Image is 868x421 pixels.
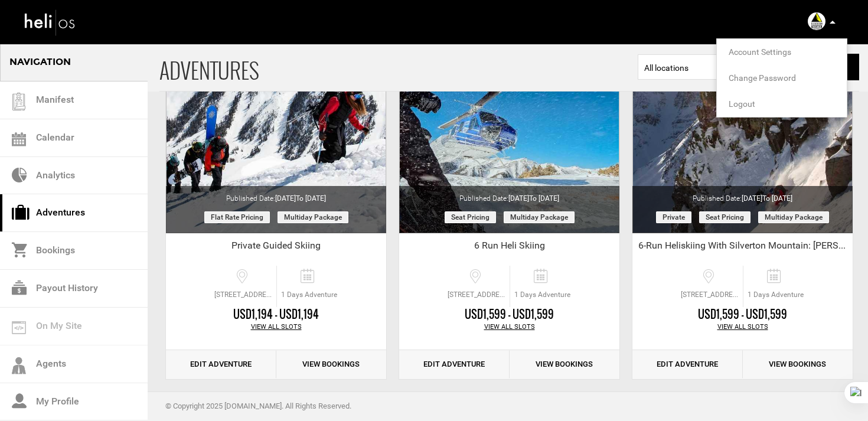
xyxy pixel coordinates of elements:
[510,290,575,300] span: 1 Days Adventure
[729,73,796,83] span: Change Password
[632,350,743,379] a: Edit Adventure
[758,211,829,223] span: Multiday package
[656,211,691,223] span: Private
[275,194,326,203] span: [DATE]
[166,239,386,257] div: Private Guided Skiing
[445,211,496,223] span: Seat Pricing
[445,290,510,300] span: [STREET_ADDRESS]
[644,62,732,74] span: All locations
[742,194,792,203] span: [DATE]
[399,322,619,332] div: View All Slots
[399,186,619,204] div: Published Date:
[729,99,755,109] span: Logout
[12,357,26,374] img: agents-icon.svg
[808,12,825,30] img: b3bcc865aaab25ac3536b0227bee0eb5.png
[278,211,348,223] span: Multiday package
[632,239,853,257] div: 6-Run Heliskiing With Silverton Mountain: [PERSON_NAME]
[678,290,743,300] span: [STREET_ADDRESS]
[12,132,26,146] img: calendar.svg
[699,211,750,223] span: Seat Pricing
[762,194,792,203] span: to [DATE]
[743,350,853,379] a: View Bookings
[529,194,559,203] span: to [DATE]
[166,186,386,204] div: Published Date:
[632,322,853,332] div: View All Slots
[296,194,326,203] span: to [DATE]
[159,43,638,91] span: ADVENTURES
[504,211,575,223] span: Multiday package
[508,194,559,203] span: [DATE]
[743,290,808,300] span: 1 Days Adventure
[166,350,276,379] a: Edit Adventure
[399,239,619,257] div: 6 Run Heli Skiing
[10,93,28,110] img: guest-list.svg
[632,186,853,204] div: Published Date:
[166,307,386,322] div: USD1,194 - USD1,194
[510,350,620,379] a: View Bookings
[729,47,791,57] span: Account Settings
[399,350,510,379] a: Edit Adventure
[24,6,77,38] img: heli-logo
[399,307,619,322] div: USD1,599 - USD1,599
[277,290,341,300] span: 1 Days Adventure
[166,322,386,332] div: View All Slots
[211,290,276,300] span: [STREET_ADDRESS]
[276,350,387,379] a: View Bookings
[12,321,26,334] img: on_my_site.svg
[638,54,738,80] span: Select box activate
[632,307,853,322] div: USD1,599 - USD1,599
[204,211,270,223] span: Flat Rate Pricing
